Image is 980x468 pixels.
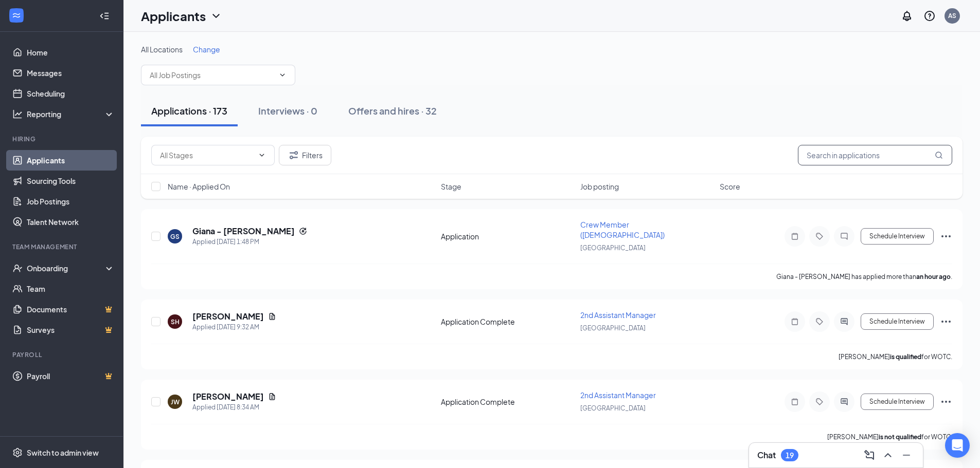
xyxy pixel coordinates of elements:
[12,447,23,458] svg: Settings
[27,278,115,299] a: Team
[880,447,896,463] button: ChevronUp
[12,242,113,251] div: Team Management
[192,311,264,322] h5: [PERSON_NAME]
[720,181,740,192] span: Score
[580,244,646,252] span: [GEOGRAPHIC_DATA]
[861,228,934,245] button: Schedule Interview
[798,145,952,165] input: Search in applications
[27,109,115,119] div: Reporting
[838,398,850,406] svg: ActiveChat
[27,83,115,104] a: Scheduling
[279,145,331,165] button: Filter Filters
[900,449,913,461] svg: Minimize
[27,320,115,340] a: SurveysCrown
[861,313,934,330] button: Schedule Interview
[160,149,254,161] input: All Stages
[441,181,461,192] span: Stage
[27,150,115,171] a: Applicants
[940,315,952,328] svg: Ellipses
[258,104,317,117] div: Interviews · 0
[268,392,276,401] svg: Document
[923,10,936,22] svg: QuestionInfo
[210,10,222,22] svg: ChevronDown
[192,237,307,247] div: Applied [DATE] 1:48 PM
[882,449,894,461] svg: ChevronUp
[580,310,656,320] span: 2nd Assistant Manager
[789,317,801,326] svg: Note
[879,433,921,441] b: is not qualified
[11,10,22,21] svg: WorkstreamLogo
[12,135,113,143] div: Hiring
[27,191,115,212] a: Job Postings
[12,263,23,273] svg: UserCheck
[27,171,115,191] a: Sourcing Tools
[27,212,115,232] a: Talent Network
[151,104,227,117] div: Applications · 173
[192,322,276,332] div: Applied [DATE] 9:32 AM
[863,449,876,461] svg: ComposeMessage
[27,263,106,273] div: Onboarding
[786,451,794,460] div: 19
[171,398,180,406] div: JW
[861,394,934,410] button: Schedule Interview
[916,273,951,280] b: an hour ago
[141,45,183,54] span: All Locations
[940,396,952,408] svg: Ellipses
[839,352,952,361] p: [PERSON_NAME] for WOTC.
[838,232,850,240] svg: ChatInactive
[827,433,952,441] p: [PERSON_NAME] for WOTC.
[288,149,300,161] svg: Filter
[258,151,266,159] svg: ChevronDown
[27,63,115,83] a: Messages
[150,69,274,81] input: All Job Postings
[935,151,943,159] svg: MagnifyingGlass
[813,398,826,406] svg: Tag
[192,226,295,237] h5: Giana - [PERSON_NAME]
[580,404,646,412] span: [GEOGRAPHIC_DATA]
[901,10,913,22] svg: Notifications
[168,181,230,192] span: Name · Applied On
[813,232,826,240] svg: Tag
[99,11,110,21] svg: Collapse
[192,391,264,402] h5: [PERSON_NAME]
[580,324,646,332] span: [GEOGRAPHIC_DATA]
[789,232,801,240] svg: Note
[441,231,574,241] div: Application
[141,7,206,25] h1: Applicants
[27,366,115,386] a: PayrollCrown
[12,350,113,359] div: Payroll
[193,45,220,54] span: Change
[580,181,619,192] span: Job posting
[27,447,99,458] div: Switch to admin view
[776,272,952,281] p: Giana - [PERSON_NAME] has applied more than .
[890,353,921,361] b: is qualified
[268,312,276,321] svg: Document
[12,109,23,119] svg: Analysis
[861,447,878,463] button: ComposeMessage
[838,317,850,326] svg: ActiveChat
[789,398,801,406] svg: Note
[299,227,307,235] svg: Reapply
[441,397,574,407] div: Application Complete
[192,402,276,413] div: Applied [DATE] 8:34 AM
[441,316,574,327] div: Application Complete
[898,447,915,463] button: Minimize
[580,220,665,239] span: Crew Member ([DEMOGRAPHIC_DATA])
[348,104,437,117] div: Offers and hires · 32
[27,42,115,63] a: Home
[580,390,656,400] span: 2nd Assistant Manager
[27,299,115,320] a: DocumentsCrown
[945,433,970,458] div: Open Intercom Messenger
[948,11,956,20] div: AS
[278,71,287,79] svg: ChevronDown
[813,317,826,326] svg: Tag
[940,230,952,242] svg: Ellipses
[170,232,180,241] div: GS
[171,317,180,326] div: SH
[757,450,776,461] h3: Chat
